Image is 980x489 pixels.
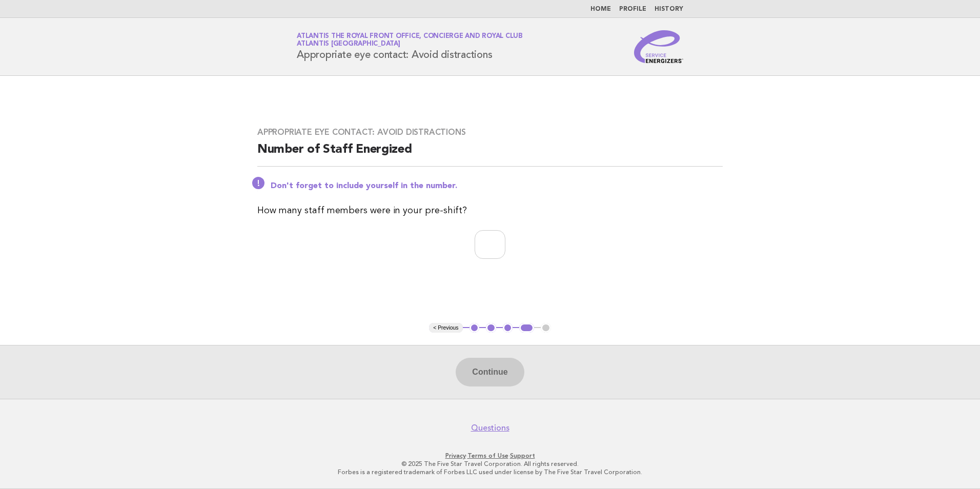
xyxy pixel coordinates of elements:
[467,452,508,459] a: Terms of Use
[176,468,804,476] p: Forbes is a registered trademark of Forbes LLC used under license by The Five Star Travel Corpora...
[469,323,480,333] button: 1
[486,323,496,333] button: 2
[445,452,466,459] a: Privacy
[619,6,646,12] a: Profile
[590,6,611,12] a: Home
[297,41,400,48] span: Atlantis [GEOGRAPHIC_DATA]
[297,33,523,47] a: Atlantis The Royal Front Office, Concierge and Royal ClubAtlantis [GEOGRAPHIC_DATA]
[257,141,723,167] h2: Number of Staff Energized
[655,6,683,12] a: History
[257,127,723,137] h3: Appropriate eye contact: Avoid distractions
[510,452,535,459] a: Support
[176,452,804,460] p: · ·
[471,423,509,433] a: Questions
[634,30,683,63] img: Service Energizers
[429,323,462,333] button: < Previous
[176,460,804,468] p: © 2025 The Five Star Travel Corporation. All rights reserved.
[503,323,513,333] button: 3
[271,181,723,191] p: Don't forget to include yourself in the number.
[519,323,534,333] button: 4
[257,203,723,218] p: How many staff members were in your pre-shift?
[297,33,523,60] h1: Appropriate eye contact: Avoid distractions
